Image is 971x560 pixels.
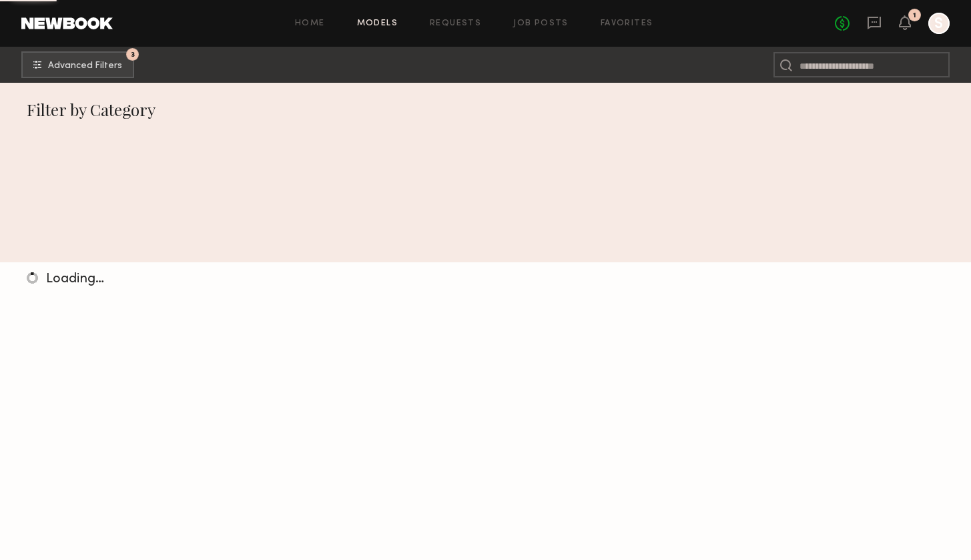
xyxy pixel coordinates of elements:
a: Favorites [601,19,653,28]
a: Models [357,19,398,28]
a: S [928,13,950,34]
a: Home [295,19,325,28]
span: Advanced Filters [48,61,122,71]
div: Filter by Category [27,99,944,120]
a: Requests [430,19,481,28]
button: 3Advanced Filters [21,51,134,78]
span: 3 [131,51,135,57]
span: Loading… [46,273,104,286]
div: 1 [913,12,916,19]
a: Job Posts [513,19,569,28]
